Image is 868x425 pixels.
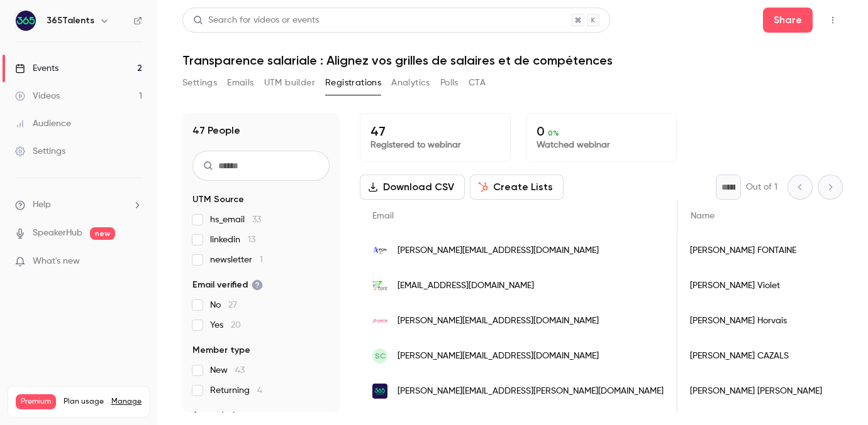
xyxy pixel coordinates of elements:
span: New [210,364,245,377]
iframe: Noticeable Trigger [127,256,142,267]
button: CTA [469,73,486,93]
div: [PERSON_NAME] CAZALS [677,338,856,374]
span: 20 [231,321,241,330]
span: Name [691,212,715,220]
div: Settings [15,145,65,158]
span: 27 [228,301,237,309]
li: help-dropdown-opener [15,198,142,212]
a: SpeakerHub [33,227,82,240]
span: 0 % [548,129,559,137]
span: 4 [257,386,262,395]
span: [PERSON_NAME][EMAIL_ADDRESS][DOMAIN_NAME] [398,244,599,257]
button: Settings [182,73,217,93]
p: Out of 1 [746,181,777,193]
img: 365Talents [16,11,36,31]
a: Manage [111,397,142,407]
span: [PERSON_NAME][EMAIL_ADDRESS][DOMAIN_NAME] [398,350,599,363]
p: Registered to webinar [370,139,500,151]
div: Videos [15,90,60,102]
h1: 47 People [192,123,240,138]
span: Returning [210,384,262,397]
div: [PERSON_NAME] Violet [677,268,856,303]
span: linkedin [210,234,255,246]
span: [PERSON_NAME][EMAIL_ADDRESS][DOMAIN_NAME] [398,315,599,328]
span: Plan usage [64,397,104,407]
button: Download CSV [360,175,465,200]
div: [PERSON_NAME] Horvais [677,303,856,338]
span: No [210,299,237,311]
div: Audience [15,117,71,130]
p: 47 [370,124,500,139]
span: hs_email [210,213,261,226]
span: 13 [248,235,255,244]
button: UTM builder [264,73,315,93]
div: [PERSON_NAME] [PERSON_NAME] [677,374,856,409]
span: 1 [260,256,263,264]
span: UTM Source [192,193,244,206]
div: Search for videos or events [193,14,319,27]
span: Email [372,212,394,220]
h1: Transparence salariale : Alignez vos grilles de salaires et de compétences [182,53,843,68]
button: Share [763,8,813,33]
span: 33 [252,215,261,224]
h6: 365Talents [47,14,94,27]
span: Yes [210,319,241,331]
img: fcn.fr [372,243,387,258]
span: Help [33,198,51,212]
span: Member type [192,344,250,357]
span: newsletter [210,254,263,266]
button: Polls [440,73,459,93]
button: Registrations [325,73,381,93]
span: What's new [33,255,80,268]
span: [PERSON_NAME][EMAIL_ADDRESS][PERSON_NAME][DOMAIN_NAME] [398,385,664,398]
p: 0 [537,124,666,139]
span: Email verified [192,279,263,291]
button: Emails [227,73,253,93]
div: Events [15,62,58,75]
button: Create Lists [470,175,564,200]
span: SC [375,350,386,362]
img: 365talents.com [372,384,387,399]
img: axemerh.com [372,313,387,328]
span: [EMAIL_ADDRESS][DOMAIN_NAME] [398,279,534,293]
button: Analytics [391,73,430,93]
img: excent.fr [372,278,387,293]
span: Premium [16,394,56,409]
span: Attended [192,409,235,422]
span: new [90,227,115,240]
p: Watched webinar [537,139,666,151]
div: [PERSON_NAME] FONTAINE [677,233,856,268]
span: 43 [235,366,245,375]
